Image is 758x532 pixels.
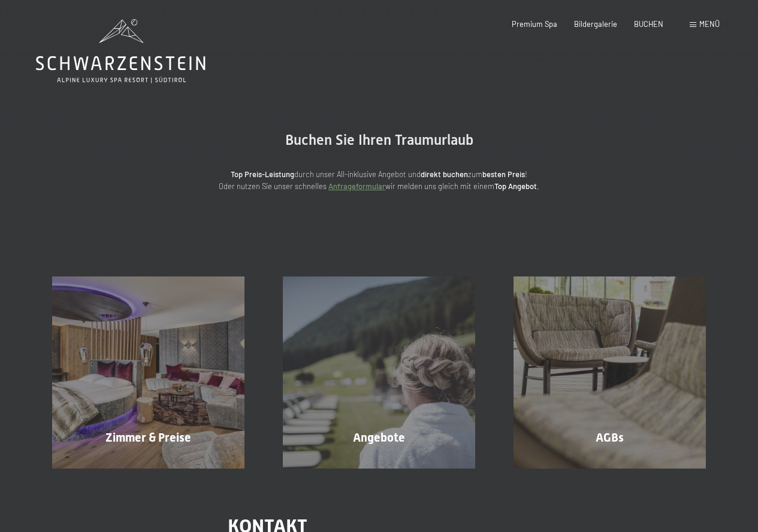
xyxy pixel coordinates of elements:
[33,276,264,469] a: Buchung Zimmer & Preise
[574,19,617,29] a: Bildergalerie
[264,276,494,469] a: Buchung Angebote
[328,181,385,191] a: Anfrageformular
[421,169,468,179] strong: direkt buchen
[494,276,725,469] a: Buchung AGBs
[634,19,663,29] a: BUCHEN
[105,430,191,445] span: Zimmer & Preise
[231,169,294,179] strong: Top Preis-Leistung
[482,169,525,179] strong: besten Preis
[596,430,624,445] span: AGBs
[699,19,720,29] span: Menü
[285,132,473,148] span: Buchen Sie Ihren Traumurlaub
[512,19,557,29] a: Premium Spa
[140,168,619,193] p: durch unser All-inklusive Angebot und zum ! Oder nutzen Sie unser schnelles wir melden uns gleich...
[494,181,539,191] strong: Top Angebot.
[353,430,405,445] span: Angebote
